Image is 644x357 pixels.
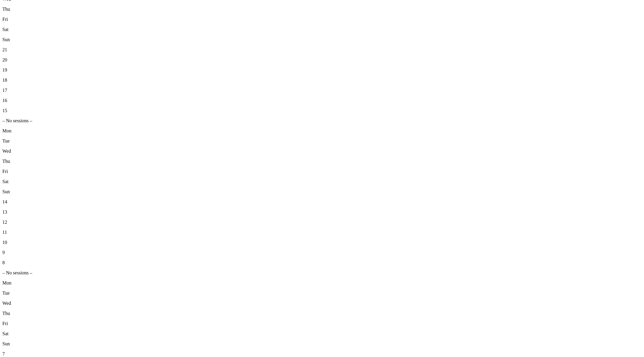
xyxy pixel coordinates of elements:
[2,98,7,103] span: 16
[2,7,642,12] p: Thu
[2,78,7,83] span: 18
[2,351,5,356] span: 7
[2,128,642,134] p: Mon
[2,37,642,42] p: Sun
[2,189,642,194] p: Sun
[2,341,642,347] p: Sun
[2,108,7,113] span: 15
[2,88,7,93] span: 17
[2,270,642,276] div: – No sessions –
[2,220,7,225] span: 12
[2,138,642,144] p: Tue
[2,240,7,245] span: 10
[2,250,5,255] span: 9
[2,118,642,123] div: – No sessions –
[2,27,642,32] p: Sat
[2,321,642,326] p: Fri
[2,179,642,184] p: Sat
[2,260,5,265] span: 8
[2,67,7,72] span: 19
[2,280,642,286] p: Mon
[2,301,642,306] p: Wed
[2,290,642,296] p: Tue
[2,331,642,336] p: Sat
[2,169,642,174] p: Fri
[2,209,7,214] span: 13
[2,149,642,154] p: Wed
[2,159,642,164] p: Thu
[2,199,7,204] span: 14
[2,230,7,235] span: 11
[2,17,642,22] p: Fri
[2,57,7,62] span: 20
[2,311,642,316] p: Thu
[2,47,7,52] span: 21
